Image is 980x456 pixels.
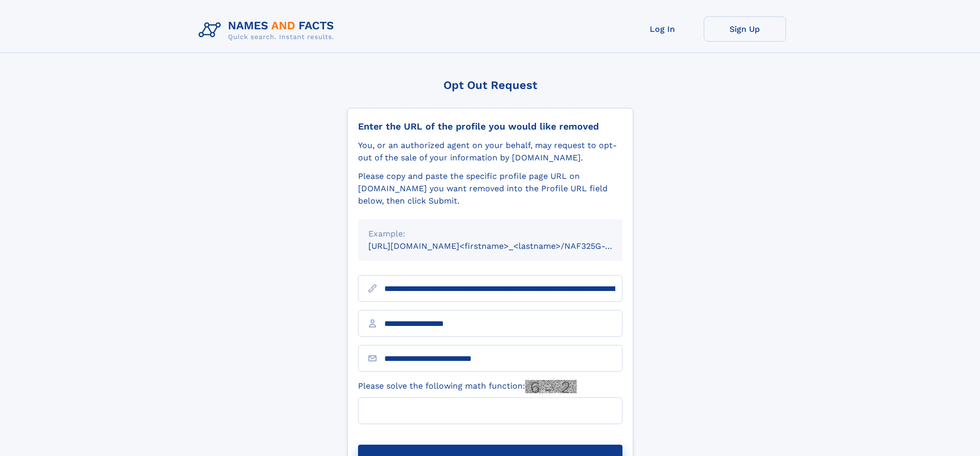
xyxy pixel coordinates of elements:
div: Enter the URL of the profile you would like removed [358,121,622,132]
label: Please solve the following math function: [358,380,577,393]
a: Sign Up [704,16,786,42]
div: Opt Out Request [347,79,633,92]
div: Please copy and paste the specific profile page URL on [DOMAIN_NAME] you want removed into the Pr... [358,170,622,207]
small: [URL][DOMAIN_NAME]<firstname>_<lastname>/NAF325G-xxxxxxxx [368,241,642,251]
div: Example: [368,228,612,240]
a: Log In [621,16,704,42]
div: You, or an authorized agent on your behalf, may request to opt-out of the sale of your informatio... [358,139,622,164]
img: Logo Names and Facts [194,16,343,44]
